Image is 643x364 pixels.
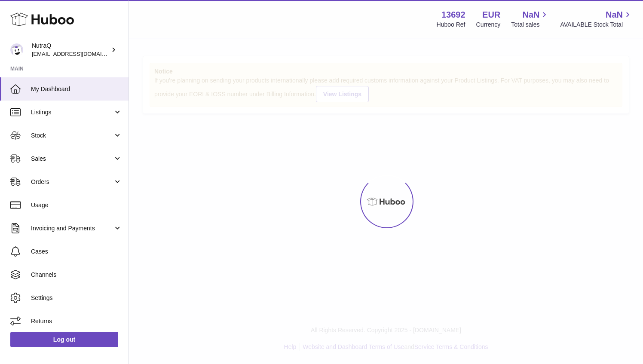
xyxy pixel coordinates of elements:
span: Sales [31,155,113,163]
span: Usage [31,201,122,209]
img: log@nutraq.com [10,43,23,56]
div: Huboo Ref [437,21,465,29]
span: Settings [31,294,122,302]
span: Invoicing and Payments [31,224,113,232]
a: Log out [10,332,118,347]
span: Cases [31,248,122,256]
span: AVAILABLE Stock Total [560,21,633,29]
span: Listings [31,108,113,116]
span: My Dashboard [31,85,122,93]
strong: EUR [482,9,500,21]
a: NaN AVAILABLE Stock Total [560,9,633,29]
a: NaN Total sales [511,9,549,29]
span: [EMAIL_ADDRESS][DOMAIN_NAME] [32,50,126,57]
span: Returns [31,317,122,325]
div: NutraQ [32,42,109,58]
span: Channels [31,271,122,279]
strong: 13692 [441,9,465,21]
span: Orders [31,178,113,186]
span: NaN [606,9,623,21]
div: Currency [476,21,501,29]
span: NaN [522,9,539,21]
span: Stock [31,132,113,140]
span: Total sales [511,21,549,29]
